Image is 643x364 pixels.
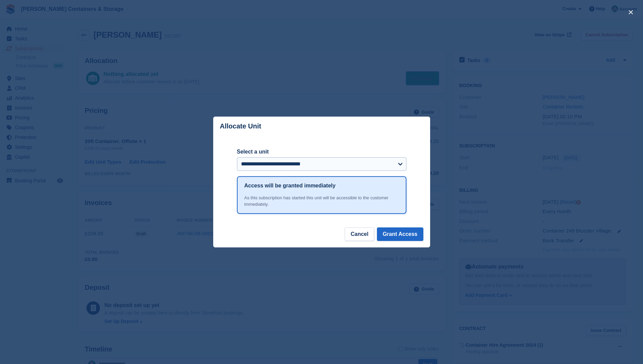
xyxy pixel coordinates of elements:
[377,227,423,241] button: Grant Access
[237,148,406,156] label: Select a unit
[244,182,336,190] h1: Access will be granted immediately
[345,227,374,241] button: Cancel
[244,195,399,208] div: As this subscription has started this unit will be accessible to the customer immediately.
[625,7,636,18] button: close
[220,122,261,130] p: Allocate Unit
